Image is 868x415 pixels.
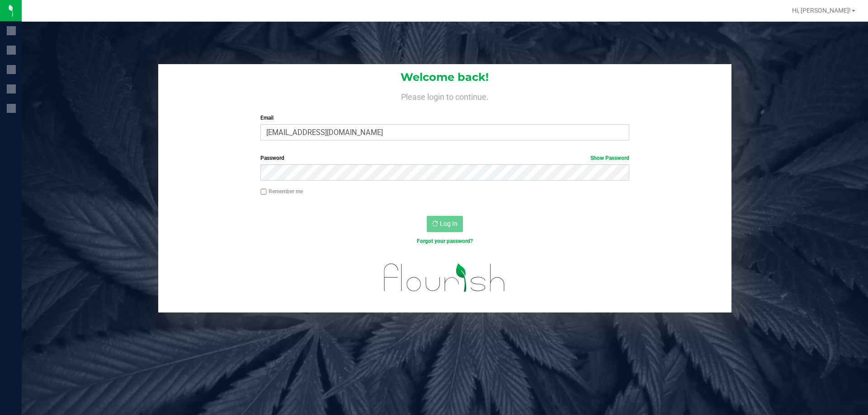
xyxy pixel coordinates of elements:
[158,90,731,101] h4: Please login to continue.
[590,155,629,161] a: Show Password
[417,238,473,244] a: Forgot your password?
[260,187,303,196] label: Remember me
[427,216,463,232] button: Log In
[260,114,629,122] label: Email
[260,155,284,161] span: Password
[158,71,731,83] h1: Welcome back!
[440,220,458,227] span: Log In
[260,189,267,195] input: Remember me
[373,255,516,301] img: flourish_logo.svg
[792,7,851,14] span: Hi, [PERSON_NAME]!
